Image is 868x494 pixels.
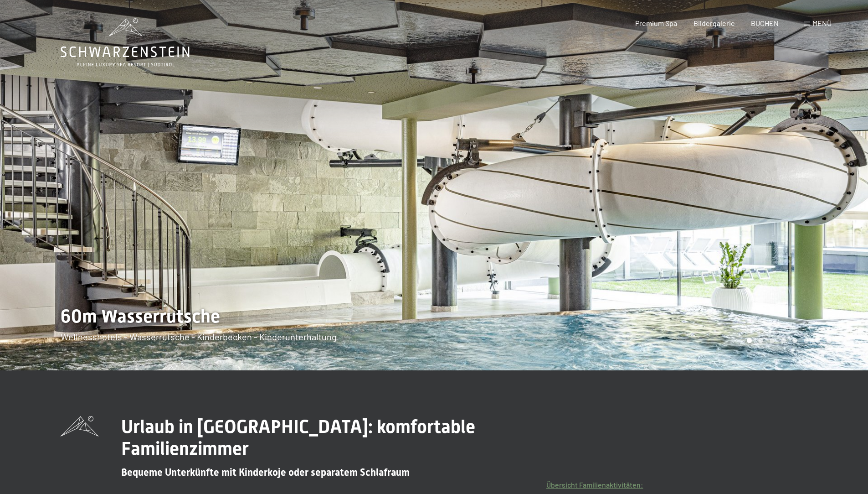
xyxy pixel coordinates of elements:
[812,19,832,27] span: Menü
[815,338,820,343] div: Carousel Page 7
[758,338,763,343] div: Carousel Page 2
[121,416,475,459] span: Urlaub in [GEOGRAPHIC_DATA]: komfortable Familienzimmer
[792,338,797,343] div: Carousel Page 5
[744,338,832,343] div: Carousel Pagination
[747,338,752,343] div: Carousel Page 1 (Current Slide)
[751,19,779,27] a: BUCHEN
[546,480,643,489] a: Übersicht Familienaktivitäten:
[635,19,677,27] a: Premium Spa
[781,338,786,343] div: Carousel Page 4
[693,19,735,27] a: Bildergalerie
[770,338,775,343] div: Carousel Page 3
[121,467,410,478] span: Bequeme Unterkünfte mit Kinderkoje oder separatem Schlafraum
[827,338,832,343] div: Carousel Page 8
[804,338,809,343] div: Carousel Page 6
